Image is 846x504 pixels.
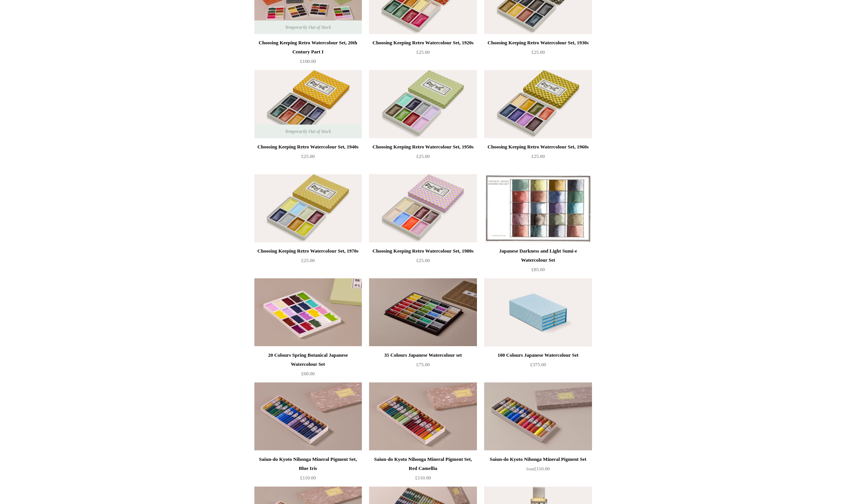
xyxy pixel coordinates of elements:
span: £25.00 [416,49,430,55]
span: £25.00 [531,153,545,159]
span: Temporarily Out of Stock [277,125,338,138]
img: 100 Colours Japanese Watercolour Set [484,278,592,346]
div: Choosing Keeping Retro Watercolour Set, 1950s [371,142,475,151]
span: Temporarily Out of Stock [277,20,338,34]
span: £375.00 [530,362,546,367]
div: 20 Colours Spring Botanical Japanese Watercolour Set [256,351,360,369]
div: 35 Colours Japanese Watercolour set [371,351,475,360]
span: £25.00 [416,257,430,263]
img: Choosing Keeping Retro Watercolour Set, 1940s [254,70,362,138]
span: £25.00 [531,49,545,55]
a: Choosing Keeping Retro Watercolour Set, 1960s £25.00 [484,142,592,173]
span: £85.00 [531,267,545,272]
img: Choosing Keeping Retro Watercolour Set, 1950s [369,70,477,138]
a: Choosing Keeping Retro Watercolour Set, 1950s £25.00 [369,142,477,173]
div: Choosing Keeping Retro Watercolour Set, 1940s [256,142,360,151]
span: £110.00 [300,475,316,481]
div: Saiun-do Kyoto Nihonga Mineral Pigment Set [486,455,590,464]
a: 20 Colours Spring Botanical Japanese Watercolour Set 20 Colours Spring Botanical Japanese Waterco... [254,278,362,346]
span: £60.00 [301,371,315,376]
img: 35 Colours Japanese Watercolour set [369,278,477,346]
a: Choosing Keeping Retro Watercolour Set, 1980s Choosing Keeping Retro Watercolour Set, 1980s [369,174,477,242]
span: from [527,467,534,471]
a: Saiun-do Kyoto Nihonga Mineral Pigment Set from£110.00 [484,455,592,486]
a: 100 Colours Japanese Watercolour Set 100 Colours Japanese Watercolour Set [484,278,592,346]
a: 100 Colours Japanese Watercolour Set £375.00 [484,351,592,382]
div: Choosing Keeping Retro Watercolour Set, 1920s [371,38,475,47]
a: Choosing Keeping Retro Watercolour Set, 1930s £25.00 [484,38,592,69]
a: Choosing Keeping Retro Watercolour Set, 1920s £25.00 [369,38,477,69]
div: Choosing Keeping Retro Watercolour Set, 1960s [486,142,590,151]
a: Saiun-do Kyoto Nihonga Mineral Pigment Set, Red Camellia Saiun-do Kyoto Nihonga Mineral Pigment S... [369,382,477,451]
span: £25.00 [416,153,430,159]
a: Choosing Keeping Retro Watercolour Set, 1960s Choosing Keeping Retro Watercolour Set, 1960s [484,70,592,138]
a: Choosing Keeping Retro Watercolour Set, 1950s Choosing Keeping Retro Watercolour Set, 1950s [369,70,477,138]
a: Choosing Keeping Retro Watercolour Set, 1970s £25.00 [254,247,362,278]
a: Choosing Keeping Retro Watercolour Set, 1980s £25.00 [369,247,477,278]
a: Saiun-do Kyoto Nihonga Mineral Pigment Set, Blue Iris £110.00 [254,455,362,486]
img: 20 Colours Spring Botanical Japanese Watercolour Set [254,278,362,346]
div: Choosing Keeping Retro Watercolour Set, 1970s [256,247,360,256]
span: £110.00 [527,466,550,471]
a: 35 Colours Japanese Watercolour set 35 Colours Japanese Watercolour set [369,278,477,346]
div: Choosing Keeping Retro Watercolour Set, 1980s [371,247,475,256]
a: Saiun-do Kyoto Nihonga Mineral Pigment Set, Red Camellia £110.00 [369,455,477,486]
a: 35 Colours Japanese Watercolour set £75.00 [369,351,477,382]
img: Choosing Keeping Retro Watercolour Set, 1980s [369,174,477,242]
a: Choosing Keeping Retro Watercolour Set, 1940s Choosing Keeping Retro Watercolour Set, 1940s Tempo... [254,70,362,138]
a: Saiun-do Kyoto Nihonga Mineral Pigment Set Saiun-do Kyoto Nihonga Mineral Pigment Set [484,382,592,451]
span: £110.00 [415,475,431,481]
a: Choosing Keeping Retro Watercolour Set, 1940s £25.00 [254,142,362,173]
div: Choosing Keeping Retro Watercolour Set, 20th Century Part I [256,38,360,56]
span: £25.00 [301,257,315,263]
img: Choosing Keeping Retro Watercolour Set, 1970s [254,174,362,242]
div: Saiun-do Kyoto Nihonga Mineral Pigment Set, Red Camellia [371,455,475,473]
span: £100.00 [300,58,316,64]
a: Choosing Keeping Retro Watercolour Set, 20th Century Part I £100.00 [254,38,362,69]
div: Saiun-do Kyoto Nihonga Mineral Pigment Set, Blue Iris [256,455,360,473]
a: Japanese Darkness and Light Sumi-e Watercolour Set £85.00 [484,247,592,278]
a: Japanese Darkness and Light Sumi-e Watercolour Set Japanese Darkness and Light Sumi-e Watercolour... [484,174,592,242]
img: Saiun-do Kyoto Nihonga Mineral Pigment Set [484,382,592,451]
div: 100 Colours Japanese Watercolour Set [486,351,590,360]
div: Japanese Darkness and Light Sumi-e Watercolour Set [486,247,590,265]
img: Japanese Darkness and Light Sumi-e Watercolour Set [484,174,592,242]
div: Choosing Keeping Retro Watercolour Set, 1930s [486,38,590,47]
a: Choosing Keeping Retro Watercolour Set, 1970s Choosing Keeping Retro Watercolour Set, 1970s [254,174,362,242]
img: Saiun-do Kyoto Nihonga Mineral Pigment Set, Red Camellia [369,382,477,451]
span: £25.00 [301,153,315,159]
a: Saiun-do Kyoto Nihonga Mineral Pigment Set, Blue Iris Saiun-do Kyoto Nihonga Mineral Pigment Set,... [254,382,362,451]
span: £75.00 [416,362,430,367]
a: 20 Colours Spring Botanical Japanese Watercolour Set £60.00 [254,351,362,382]
img: Choosing Keeping Retro Watercolour Set, 1960s [484,70,592,138]
img: Saiun-do Kyoto Nihonga Mineral Pigment Set, Blue Iris [254,382,362,451]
